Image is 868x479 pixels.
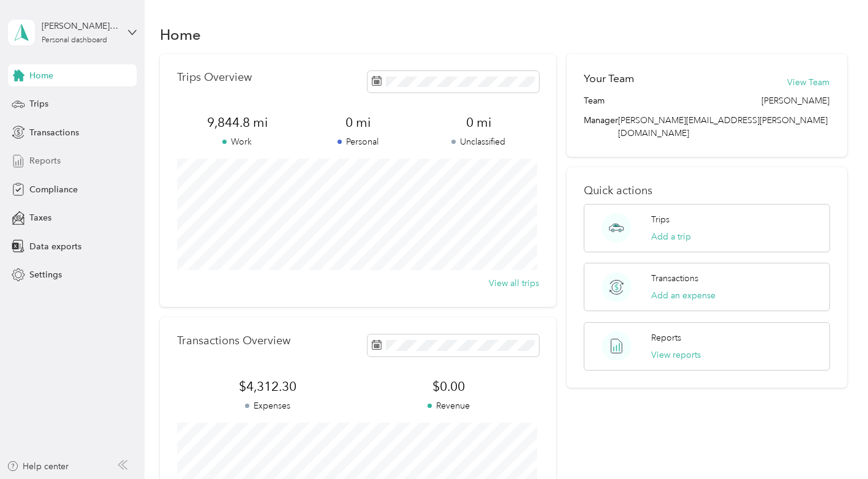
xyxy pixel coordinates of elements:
[788,76,830,89] button: View Team
[29,240,81,253] span: Data exports
[651,349,701,361] button: View reports
[584,184,829,197] p: Quick actions
[358,399,538,412] p: Revenue
[762,94,830,107] span: [PERSON_NAME]
[177,378,358,395] span: $4,312.30
[651,213,670,226] p: Trips
[29,268,62,281] span: Settings
[42,37,107,44] div: Personal dashboard
[584,71,634,86] h2: Your Team
[618,115,828,138] span: [PERSON_NAME][EMAIL_ADDRESS][PERSON_NAME][DOMAIN_NAME]
[418,114,539,131] span: 0 mi
[177,114,298,131] span: 9,844.8 mi
[651,272,698,285] p: Transactions
[29,183,78,196] span: Compliance
[584,94,605,107] span: Team
[177,135,298,148] p: Work
[177,399,358,412] p: Expenses
[799,410,868,479] iframe: Everlance-gr Chat Button Frame
[298,114,418,131] span: 0 mi
[29,97,48,110] span: Trips
[651,331,681,344] p: Reports
[29,69,53,82] span: Home
[160,28,201,41] h1: Home
[418,135,539,148] p: Unclassified
[489,277,539,290] button: View all trips
[177,71,252,84] p: Trips Overview
[651,289,715,302] button: Add an expense
[29,154,61,167] span: Reports
[7,460,69,473] button: Help center
[298,135,418,148] p: Personal
[29,211,51,224] span: Taxes
[42,20,118,32] div: [PERSON_NAME] [PERSON_NAME]
[177,334,290,347] p: Transactions Overview
[584,114,618,140] span: Manager
[29,126,79,139] span: Transactions
[358,378,538,395] span: $0.00
[651,230,691,243] button: Add a trip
